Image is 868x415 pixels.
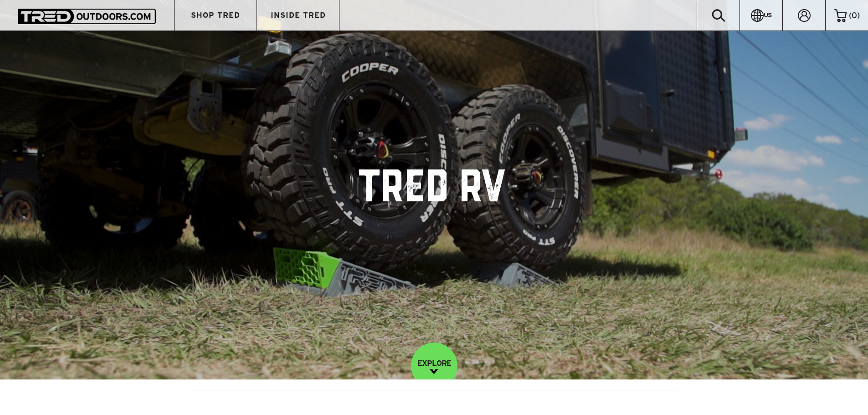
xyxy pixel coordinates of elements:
[834,9,847,22] img: cart-icon
[411,343,457,389] a: EXPLORE
[852,11,857,20] span: 0
[849,11,860,20] span: ( )
[271,11,326,19] span: INSIDE TRED
[191,11,240,19] span: SHOP TRED
[430,369,438,374] img: down-image
[18,9,156,24] img: TRED Outdoors America
[359,169,509,210] h1: TRED RV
